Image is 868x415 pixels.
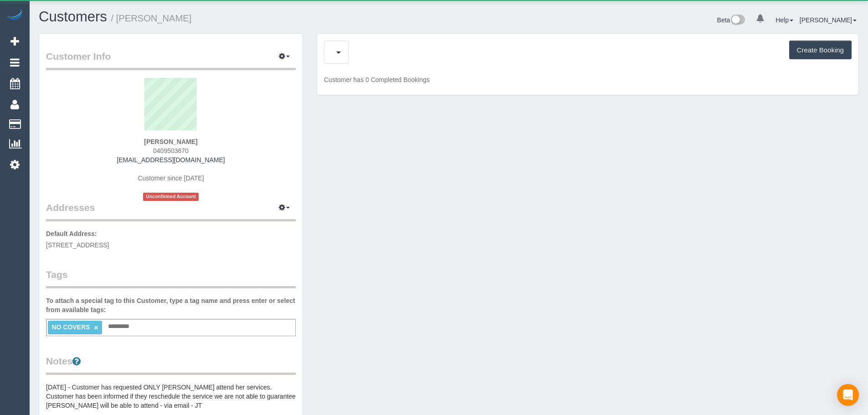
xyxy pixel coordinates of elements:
a: × [94,324,98,332]
label: Default Address: [46,229,97,238]
legend: Customer Info [46,50,296,70]
a: Beta [717,16,745,24]
a: Help [776,16,793,24]
img: Automaid Logo [5,9,24,22]
small: / [PERSON_NAME] [111,13,192,23]
strong: [PERSON_NAME] [144,138,197,145]
a: [EMAIL_ADDRESS][DOMAIN_NAME] [117,156,225,164]
button: Create Booking [789,41,852,60]
div: Open Intercom Messenger [837,384,859,406]
span: Customer since [DATE] [138,174,204,182]
a: [PERSON_NAME] [800,16,857,24]
span: [STREET_ADDRESS] [46,241,109,249]
span: NO COVERS [51,323,90,331]
legend: Notes [46,354,296,375]
label: To attach a special tag to this Customer, type a tag name and press enter or select from availabl... [46,296,296,314]
span: 0409503670 [153,147,189,154]
img: New interface [730,15,745,26]
pre: [DATE] - Customer has requested ONLY [PERSON_NAME] attend her services. Customer has been informe... [46,383,296,410]
a: Customers [39,9,107,25]
legend: Tags [46,268,296,288]
p: Customer has 0 Completed Bookings [324,75,852,84]
span: Unconfirmed Account [143,193,199,200]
